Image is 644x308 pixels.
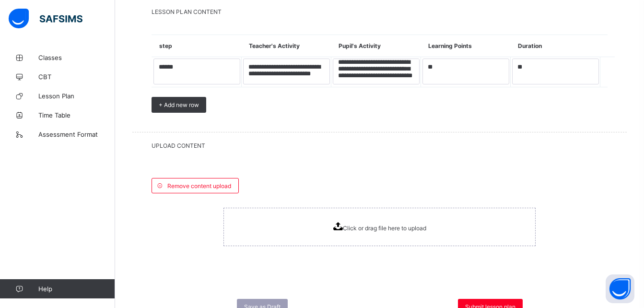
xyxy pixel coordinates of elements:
[38,111,115,119] span: Time Table
[152,142,608,149] span: UPLOAD CONTENT
[167,182,231,190] span: Remove content upload
[38,54,115,61] span: Classes
[606,274,634,303] button: Open asap
[9,9,82,29] img: safsims
[331,35,421,57] th: Pupil's Activity
[223,208,536,246] span: Click or drag file here to upload
[421,35,511,57] th: Learning Points
[511,35,600,57] th: Duration
[38,73,115,81] span: CBT
[38,92,115,100] span: Lesson Plan
[159,101,199,108] span: + Add new row
[38,285,115,293] span: Help
[242,35,331,57] th: Teacher's Activity
[343,225,426,232] span: Click or drag file here to upload
[152,8,608,15] span: LESSON PLAN CONTENT
[152,35,242,57] th: step
[38,130,115,138] span: Assessment Format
